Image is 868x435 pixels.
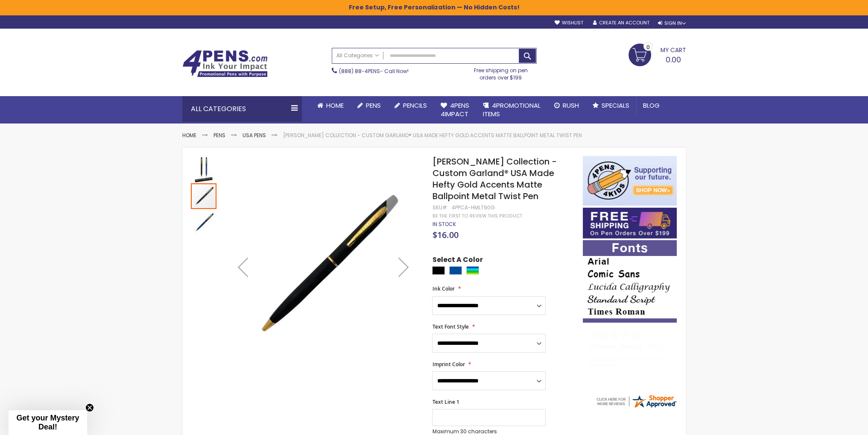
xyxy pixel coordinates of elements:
[583,156,677,206] img: 4pens 4 kids
[583,208,677,238] img: Free shipping on orders over $199
[649,342,658,351] span: CO
[191,210,216,235] img: Hamilton Collection - Custom Garland® USA Made Hefty Gold Accents Matte Ballpoint Metal Twist Pen
[451,204,494,211] div: 4PPCA-HMLT90G
[191,157,216,182] img: Hamilton Collection - Custom Garland® USA Made Hefty Gold Accents Matte Ballpoint Metal Twist Pen
[351,96,388,115] a: Pens
[554,20,583,26] a: Wishlist
[182,132,196,139] a: Home
[666,54,681,65] span: 0.00
[476,96,547,124] a: 4PROMOTIONALITEMS
[339,68,380,75] a: (888) 88-4PENS
[310,96,351,115] a: Home
[326,101,344,110] span: Home
[339,68,409,75] span: - Call Now!
[441,101,469,118] span: 4Pens 4impact
[563,101,579,110] span: Rush
[85,403,94,412] button: Close teaser
[660,342,722,351] span: [GEOGRAPHIC_DATA]
[432,285,454,292] span: Ink Color
[332,48,383,62] a: All Categories
[283,132,582,139] li: [PERSON_NAME] Collection - Custom Garland® USA Made Hefty Gold Accents Matte Ballpoint Metal Twis...
[483,101,541,118] span: 4PROMOTIONAL ITEMS
[466,266,479,275] div: Assorted
[191,209,216,235] div: Hamilton Collection - Custom Garland® USA Made Hefty Gold Accents Matte Ballpoint Metal Twist Pen
[213,132,225,139] a: Pens
[432,213,522,219] a: Be the first to review this product
[465,64,537,81] div: Free shipping on pen orders over $199
[432,220,456,228] span: In stock
[449,266,462,275] div: Dark Blue
[593,20,649,26] a: Create an Account
[226,156,260,378] div: Previous
[386,156,421,378] div: Next
[432,255,482,267] span: Select A Color
[432,204,448,211] strong: SKU
[583,240,677,323] img: font-personalization-examples
[432,361,465,368] span: Imprint Color
[366,101,381,110] span: Pens
[191,182,217,209] div: Hamilton Collection - Custom Garland® USA Made Hefty Gold Accents Matte Ballpoint Metal Twist Pen
[589,342,645,351] span: [PERSON_NAME]
[16,414,79,431] span: Get your Mystery Deal!
[182,50,268,77] img: 4Pens Custom Pens and Promotional Products
[432,266,445,275] div: Black
[225,168,421,364] img: Hamilton Collection - Custom Garland® USA Made Hefty Gold Accents Matte Ballpoint Metal Twist Pen
[243,132,266,139] a: USA Pens
[589,356,672,374] div: Customer service is great and very helpful
[388,96,434,115] a: Pencils
[191,156,217,182] div: Hamilton Collection - Custom Garland® USA Made Hefty Gold Accents Matte Ballpoint Metal Twist Pen
[9,410,87,435] div: Get your Mystery Deal!Close teaser
[636,96,666,115] a: Blog
[595,403,677,411] a: 4pens.com certificate URL
[403,101,427,110] span: Pencils
[182,96,302,122] div: All Categories
[432,229,458,241] span: $16.00
[434,96,476,124] a: 4Pens4impact
[645,342,722,351] span: - ,
[432,398,459,406] span: Text Line 1
[432,221,456,228] div: Availability
[586,96,636,115] a: Specials
[595,394,677,409] img: 4pens.com widget logo
[646,43,650,51] span: 0
[658,20,686,26] div: Sign In
[547,96,586,115] a: Rush
[643,101,660,110] span: Blog
[602,101,629,110] span: Specials
[432,323,468,330] span: Text Font Style
[336,52,379,59] span: All Categories
[628,44,686,65] a: 0.00 0
[432,428,546,435] p: Maximum 30 characters
[432,156,556,202] span: [PERSON_NAME] Collection - Custom Garland® USA Made Hefty Gold Accents Matte Ballpoint Metal Twis...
